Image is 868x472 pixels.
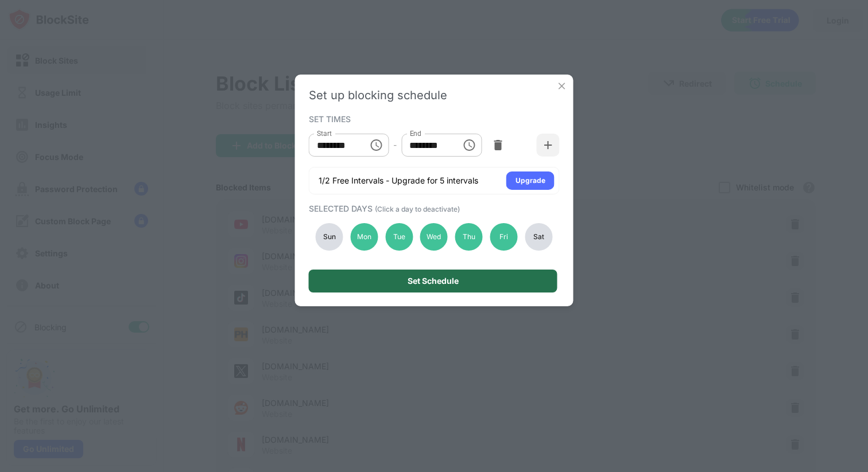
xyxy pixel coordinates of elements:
[319,175,478,186] div: 1/2 Free Intervals - Upgrade for 5 intervals
[350,223,378,251] div: Mon
[525,223,552,251] div: Sat
[393,139,397,151] div: -
[385,223,413,251] div: Tue
[455,223,483,251] div: Thu
[309,204,557,213] div: SELECTED DAYS
[409,128,421,138] label: End
[420,223,448,251] div: Wed
[408,276,459,286] div: Set Schedule
[309,88,560,102] div: Set up blocking schedule
[490,223,518,251] div: Fri
[309,114,557,123] div: SET TIMES
[458,134,480,157] button: Choose time, selected time is 5:00 PM
[317,128,332,138] label: Start
[316,223,343,251] div: Sun
[365,134,387,157] button: Choose time, selected time is 8:00 AM
[375,205,460,213] span: (Click a day to deactivate)
[556,80,568,92] img: x-button.svg
[516,175,545,186] div: Upgrade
